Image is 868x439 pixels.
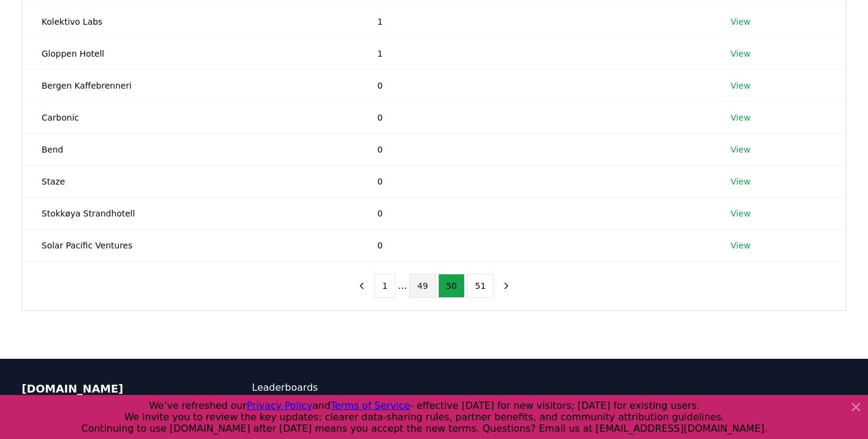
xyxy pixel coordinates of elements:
a: View [731,144,750,156]
li: ... [398,279,407,293]
td: Staze [22,165,358,197]
button: 51 [467,274,494,298]
button: 1 [374,274,395,298]
a: Leaderboards [252,381,434,395]
td: Bergen Kaffebrenneri [22,69,358,101]
td: 0 [358,101,711,133]
td: 0 [358,133,711,165]
button: next page [496,274,517,298]
a: View [731,16,750,28]
button: previous page [351,274,372,298]
td: Carbonic [22,101,358,133]
button: 50 [438,274,465,298]
td: 0 [358,229,711,261]
td: Stokkøya Strandhotell [22,197,358,229]
td: 1 [358,37,711,69]
a: View [731,175,750,188]
td: Bend [22,133,358,165]
td: 1 [358,5,711,37]
a: View [731,112,750,124]
a: View [731,48,750,60]
p: [DOMAIN_NAME] [22,381,204,397]
td: Solar Pacific Ventures [22,229,358,261]
td: 0 [358,69,711,101]
td: 0 [358,165,711,197]
button: 49 [409,274,436,298]
td: Kolektivo Labs [22,5,358,37]
td: 0 [358,197,711,229]
a: View [731,239,750,251]
a: View [731,80,750,92]
a: View [731,207,750,219]
td: Gloppen Hotell [22,37,358,69]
